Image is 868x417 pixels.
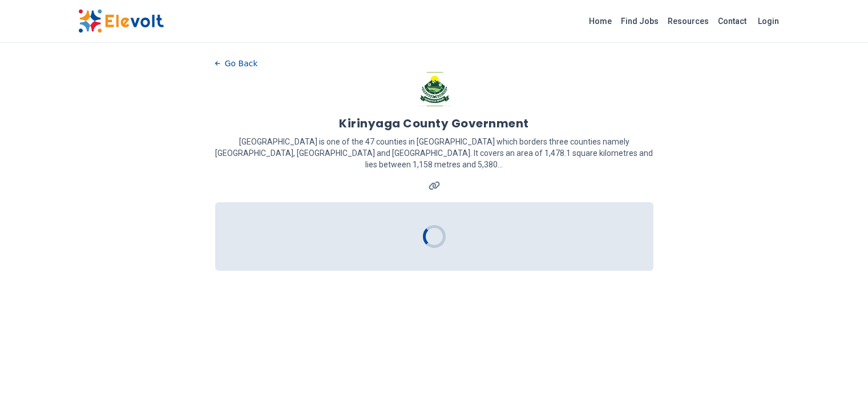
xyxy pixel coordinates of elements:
[672,55,813,398] iframe: Advertisement
[78,9,164,33] img: Elevolt
[78,55,220,398] iframe: Advertisement
[584,12,616,30] a: Home
[215,136,653,170] p: [GEOGRAPHIC_DATA] is one of the 47 counties in [GEOGRAPHIC_DATA] which borders three counties nam...
[417,72,453,106] img: Kirinyaga County Government
[751,10,786,33] a: Login
[339,115,529,131] h1: Kirinyaga County Government
[713,12,751,30] a: Contact
[663,12,713,30] a: Resources
[616,12,663,30] a: Find Jobs
[423,225,446,248] div: Loading...
[215,55,258,72] button: Go Back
